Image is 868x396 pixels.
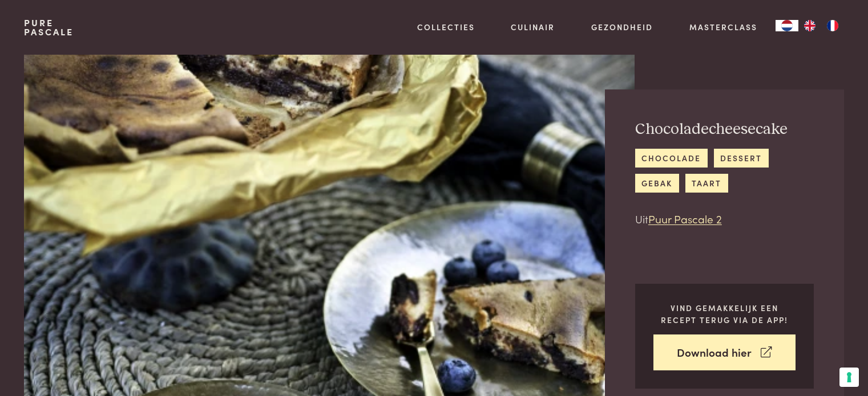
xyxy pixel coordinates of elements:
[635,120,814,140] h2: Chocoladecheesecake
[689,21,757,33] a: Masterclass
[798,20,821,31] a: EN
[591,21,653,33] a: Gezondheid
[798,20,844,31] ul: Language list
[635,211,814,227] p: Uit
[653,302,796,325] p: Vind gemakkelijk een recept terug via de app!
[417,21,475,33] a: Collecties
[685,174,728,193] a: taart
[821,20,844,31] a: FR
[776,20,798,31] a: NL
[511,21,555,33] a: Culinair
[776,20,844,31] aside: Language selected: Nederlands
[635,149,708,168] a: chocolade
[648,211,722,226] a: Puur Pascale 2
[653,334,796,370] a: Download hier
[776,20,798,31] div: Language
[635,174,679,193] a: gebak
[714,149,769,168] a: dessert
[839,368,859,387] button: Uw voorkeuren voor toestemming voor trackingtechnologieën
[24,18,74,36] a: PurePascale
